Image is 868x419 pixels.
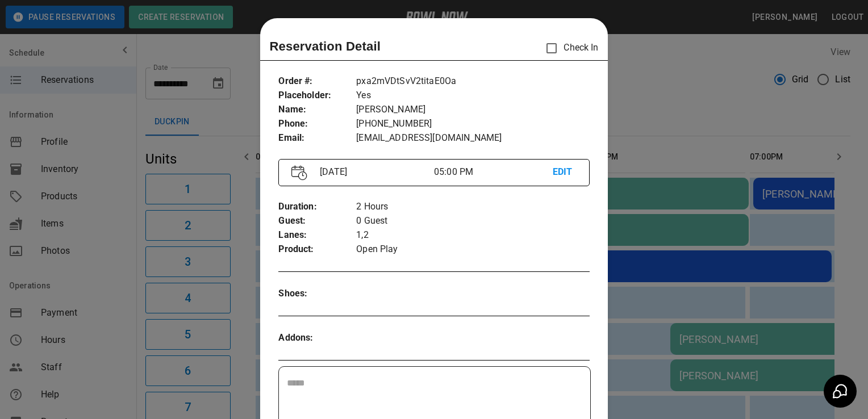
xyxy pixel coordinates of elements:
img: Vector [291,165,307,181]
p: Check In [540,36,598,60]
p: [PERSON_NAME] [356,103,589,117]
p: Phone : [278,117,356,131]
p: Addons : [278,331,356,345]
p: 2 Hours [356,200,589,214]
p: [EMAIL_ADDRESS][DOMAIN_NAME] [356,131,589,145]
p: 05:00 PM [434,165,553,179]
p: Order # : [278,74,356,89]
p: Email : [278,131,356,145]
p: Reservation Detail [269,37,381,56]
p: 1,2 [356,228,589,242]
p: Yes [356,89,589,103]
p: Product : [278,242,356,257]
p: Guest : [278,214,356,228]
p: Name : [278,103,356,117]
p: EDIT [553,165,577,179]
p: pxa2mVDtSvV2titaE0Oa [356,74,589,89]
p: Shoes : [278,287,356,301]
p: Open Play [356,242,589,257]
p: Placeholder : [278,89,356,103]
p: Duration : [278,200,356,214]
p: 0 Guest [356,214,589,228]
p: Lanes : [278,228,356,242]
p: [PHONE_NUMBER] [356,117,589,131]
p: [DATE] [315,165,434,179]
